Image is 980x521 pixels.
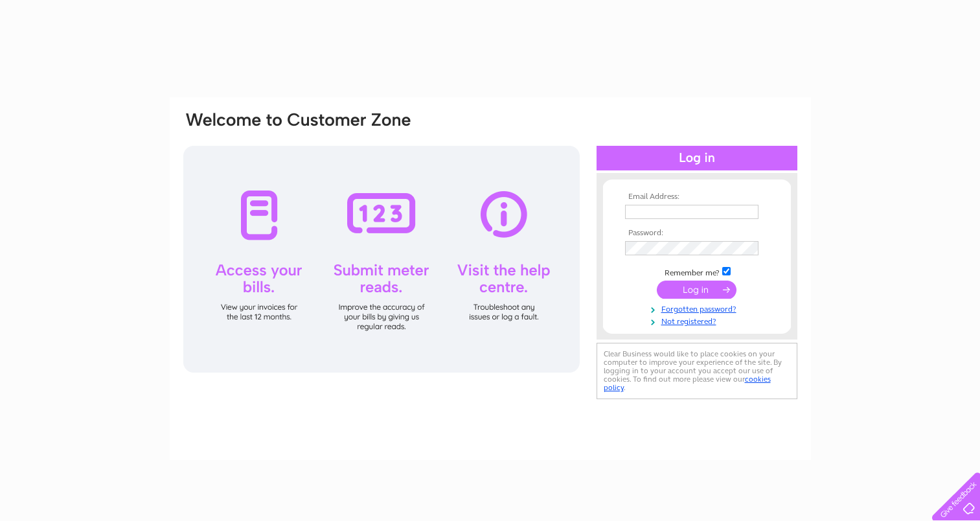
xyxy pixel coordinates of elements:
input: Submit [657,281,736,299]
th: Email Address: [622,192,772,202]
a: Forgotten password? [625,302,772,314]
a: cookies policy [604,375,771,392]
a: Not registered? [625,314,772,327]
div: Clear Business would like to place cookies on your computer to improve your experience of the sit... [597,343,797,399]
th: Password: [622,229,772,238]
td: Remember me? [622,265,772,278]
